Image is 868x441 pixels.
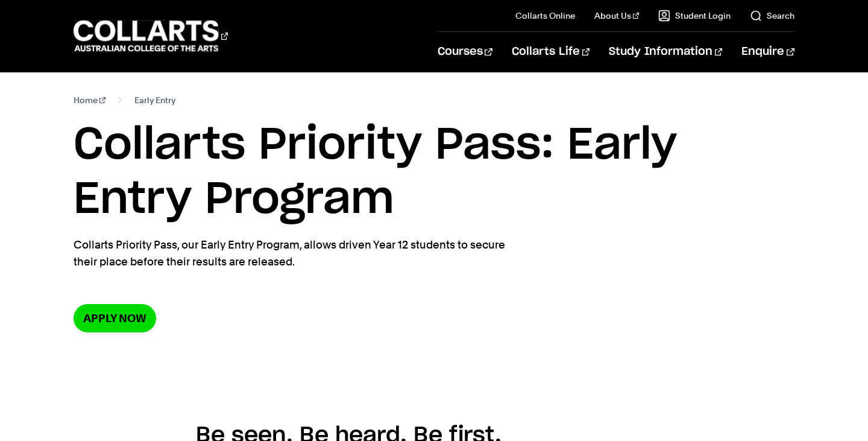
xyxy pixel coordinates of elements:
[74,19,228,53] div: Go to homepage
[438,32,492,72] a: Courses
[658,10,731,22] a: Student Login
[74,118,794,227] h1: Collarts Priority Pass: Early Entry Program
[594,10,639,22] a: About Us
[74,236,514,270] p: Collarts Priority Pass, our Early Entry Program, allows driven Year 12 students to secure their p...
[750,10,794,22] a: Search
[609,32,722,72] a: Study Information
[741,32,794,72] a: Enquire
[74,304,156,332] a: Apply now
[512,32,590,72] a: Collarts Life
[515,10,575,22] a: Collarts Online
[74,92,105,109] a: Home
[134,92,175,109] span: Early Entry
